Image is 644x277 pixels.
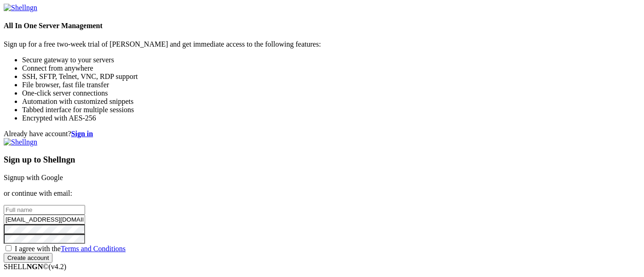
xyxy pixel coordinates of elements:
[4,22,640,30] h4: All In One Server Management
[27,263,43,271] b: NGN
[22,106,640,114] li: Tabbed interface for multiple sessions
[22,89,640,97] li: One-click server connections
[22,114,640,122] li: Encrypted with AES-256
[4,253,52,263] input: Create account
[49,263,67,271] span: 4.2.0
[4,130,640,138] div: Already have account?
[4,215,85,224] input: Email address
[4,138,37,146] img: Shellngn
[22,64,640,72] li: Connect from anywhere
[4,40,640,48] p: Sign up for a free two-week trial of [PERSON_NAME] and get immediate access to the following feat...
[4,189,640,198] p: or continue with email:
[22,56,640,64] li: Secure gateway to your servers
[6,245,11,251] input: I agree with theTerms and Conditions
[22,81,640,89] li: File browser, fast file transfer
[4,4,37,12] img: Shellngn
[22,97,640,106] li: Automation with customized snippets
[71,130,93,138] a: Sign in
[61,245,126,253] a: Terms and Conditions
[4,174,63,181] a: Signup with Google
[4,155,640,165] h3: Sign up to Shellngn
[22,72,640,81] li: SSH, SFTP, Telnet, VNC, RDP support
[4,205,85,215] input: Full name
[15,245,126,253] span: I agree with the
[4,263,66,271] span: SHELL ©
